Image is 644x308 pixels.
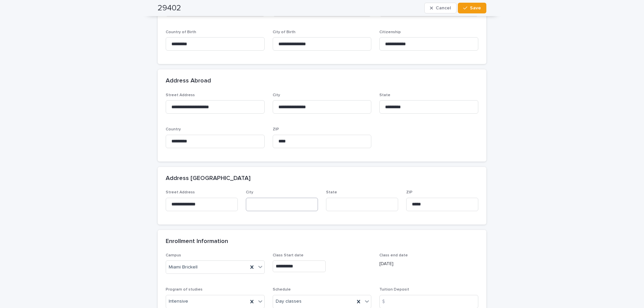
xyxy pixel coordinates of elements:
[326,190,337,194] span: State
[379,93,390,97] span: State
[166,288,203,292] span: Program of studies
[166,127,181,131] span: Country
[406,190,413,194] span: ZIP
[379,253,408,257] span: Class end date
[379,260,478,267] p: [DATE]
[169,298,188,305] span: Intensive
[273,288,291,292] span: Schedule
[436,6,451,10] span: Cancel
[276,298,302,305] span: Day classes
[166,238,228,245] h2: Enrollment Information
[273,127,279,131] span: ZIP
[424,3,457,13] button: Cancel
[166,175,251,182] h2: Address [GEOGRAPHIC_DATA]
[158,3,181,13] h2: 29402
[166,77,211,85] h2: Address Abroad
[379,288,409,292] span: Tuition Deposit
[273,30,296,34] span: City of Birth
[470,6,481,10] span: Save
[169,264,198,271] span: Miami Brickell
[166,30,196,34] span: Country of Birth
[246,190,253,194] span: City
[166,190,195,194] span: Street Address
[273,253,304,257] span: Class Start date
[379,30,401,34] span: Citizenship
[458,3,486,13] button: Save
[273,93,280,97] span: City
[166,93,195,97] span: Street Address
[166,253,181,257] span: Campus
